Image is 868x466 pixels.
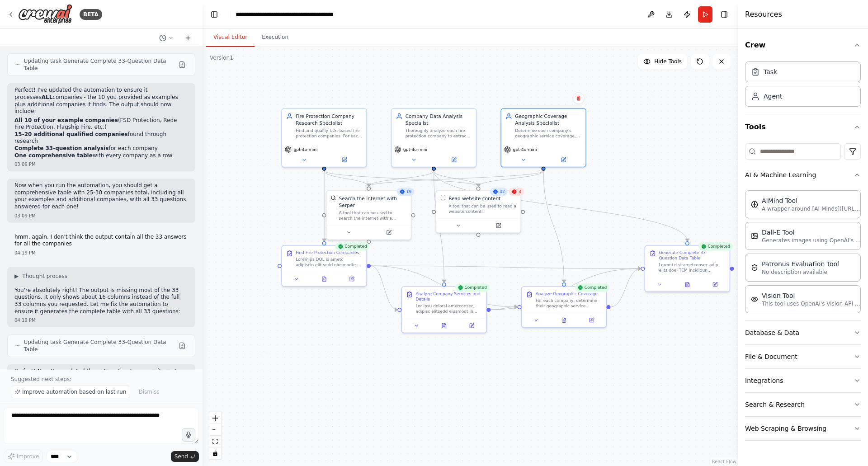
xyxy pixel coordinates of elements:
[14,273,19,280] span: ▶
[611,265,641,311] g: Edge from d8d6e408-2346-4bce-9ecf-595109c59e43 to aeb89a94-7739-4148-a71b-80a3e1efbbd6
[14,234,188,248] p: hmm. again. I don't think the output contain all the 33 answers for all the companies
[575,283,609,292] div: Completed
[500,189,505,194] span: 42
[745,345,861,368] button: File & Document
[430,171,691,241] g: Edge from 1312ab9e-90f1-4dc1-9758-05766a0c6c2e to aeb89a94-7739-4148-a71b-80a3e1efbbd6
[42,94,53,100] strong: ALL
[24,339,175,353] span: Updating task Generate Complete 33-Question Data Table
[745,140,861,448] div: Tools
[14,273,67,280] button: ▶Thought process
[745,187,861,320] div: AI & Machine Learning
[369,228,408,236] button: Open in side panel
[406,128,472,139] div: Thoroughly analyze each fire protection company to extract ALL requested data points. Never leave...
[14,161,188,168] div: 03:09 PM
[18,4,72,24] img: Logo
[209,436,221,447] button: fit view
[321,171,327,241] g: Edge from 897fe0a9-7639-4ff6-9f99-1575203f637e to 337c83e0-9683-4c74-bd34-201e588f6d6a
[208,8,221,21] button: Hide left sidebar
[11,386,130,398] button: Improve automation based on last run
[401,286,487,333] div: CompletedAnalyze Company Services and DetailsLor ipsu dolorsi ametconsec, adipisc elitsedd eiusmo...
[17,453,39,460] span: Improve
[182,428,195,442] button: Click to speak your automation idea
[515,113,581,127] div: Geographic Coverage Analysis Specialist
[406,113,472,127] div: Company Data Analysis Specialist
[435,190,521,233] div: 423ScrapeWebsiteToolRead website contentA tool that can be used to read a website content.
[673,280,702,288] button: View output
[22,273,67,280] span: Thought process
[415,303,482,314] div: Lor ipsu dolorsi ametconsec, adipisc elitsedd eiusmodt in utlabor etd magnaaliq enimadminim: 1. V...
[391,108,476,167] div: Company Data Analysis SpecialistThoroughly analyze each fire protection company to extract ALL re...
[460,321,483,329] button: Open in side panel
[14,368,188,382] p: Perfect! Now I've updated the automation to ensure it creates a table with exactly :
[181,33,195,43] button: Start a new chat
[762,237,861,244] p: Generates images using OpenAI's Dall-E model.
[536,298,602,309] div: For each company, determine their geographic service coverage and answer the specific regional qu...
[296,128,362,139] div: Find and qualify U.S.-based fire protection companies. For each company, determine if they meet t...
[138,388,159,395] span: Dismiss
[745,321,861,344] button: Database & Data
[430,171,448,282] g: Edge from 1312ab9e-90f1-4dc1-9758-05766a0c6c2e to 0ee4d659-9738-4771-9aca-8fb40e4263d8
[22,388,126,395] span: Improve automation based on last run
[14,131,188,145] li: found through research
[209,424,221,436] button: zoom out
[80,9,102,20] div: BETA
[14,145,108,151] strong: Complete 33-question analysis
[521,286,607,328] div: CompletedAnalyze Geographic CoverageFor each company, determine their geographic service coverage...
[209,412,221,424] button: zoom in
[745,58,861,114] div: Crew
[365,171,547,187] g: Edge from bc98bf36-9760-413d-b362-5d6a450954d7 to dea7d139-347d-441f-8fe3-e5a787c87807
[156,33,177,43] button: Switch to previous chat
[703,280,726,288] button: Open in side panel
[14,117,188,131] li: (FSD Protection, Rede Fire Protection, Flagship Fire, etc.)
[209,412,221,459] div: React Flow controls
[745,369,861,392] button: Integrations
[206,28,255,47] button: Visual Editor
[745,393,861,416] button: Search & Research
[14,145,188,152] li: for each company
[281,245,367,287] div: CompletedFind Fire Protection CompaniesLoremips DOL si ametc adipiscin elit sedd eiusmodtem inci:...
[764,67,777,76] div: Task
[415,291,482,302] div: Analyze Company Services and Details
[210,54,233,61] div: Version 1
[540,171,567,282] g: Edge from bc98bf36-9760-413d-b362-5d6a450954d7 to d8d6e408-2346-4bce-9ecf-595109c59e43
[448,195,500,202] div: Read website content
[335,242,370,250] div: Completed
[762,228,861,237] div: Dall-E Tool
[549,316,578,324] button: View output
[371,263,641,272] g: Edge from 337c83e0-9683-4c74-bd34-201e588f6d6a to aeb89a94-7739-4148-a71b-80a3e1efbbd6
[645,245,730,292] div: CompletedGenerate Complete 33-Question Data TableLoremi d sitametconsec adip elits doei TEM incid...
[339,210,407,221] div: A tool that can be used to search the internet with a search_query. Supports different search typ...
[330,195,336,201] img: SerperDevTool
[762,291,861,300] div: Vision Tool
[745,163,861,187] button: AI & Machine Learning
[500,108,586,167] div: Geographic Coverage Analysis SpecialistDetermine each company's geographic service coverage, part...
[175,453,188,460] span: Send
[718,8,731,21] button: Hide right sidebar
[403,147,427,152] span: gpt-4o-mini
[751,264,758,271] img: PatronusEvalTool
[712,459,736,464] a: React Flow attribution
[14,182,188,210] p: Now when you run the automation, you should get a comprehensive table with 25-30 companies total,...
[14,87,188,115] p: Perfect! I've updated the automation to ensure it processes companies - the 10 you provided as ex...
[479,221,518,230] button: Open in side panel
[764,92,782,101] div: Agent
[519,189,521,194] span: 3
[455,283,490,292] div: Completed
[14,152,93,159] strong: One comprehensive table
[745,33,861,58] button: Crew
[762,259,839,268] div: Patronus Evaluation Tool
[751,201,758,208] img: AIMindTool
[659,262,725,273] div: Loremi d sitametconsec adip elits doei TEM incididun utlaboreet, dolorema aliqu enimadm veni q no...
[340,275,363,283] button: Open in side panel
[580,316,604,324] button: Open in side panel
[326,190,411,240] div: 19SerperDevToolSearch the internet with SerperA tool that can be used to search the internet with...
[14,212,188,219] div: 03:09 PM
[310,275,339,283] button: View output
[14,249,188,256] div: 04:19 PM
[638,54,687,69] button: Hide Tools
[762,268,839,276] p: No description available
[573,92,585,104] button: Delete node
[24,57,175,72] span: Updating task Generate Complete 33-Question Data Table
[475,171,547,187] g: Edge from bc98bf36-9760-413d-b362-5d6a450954d7 to 6e495676-95cb-465d-a621-0473df037aa8
[745,114,861,140] button: Tools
